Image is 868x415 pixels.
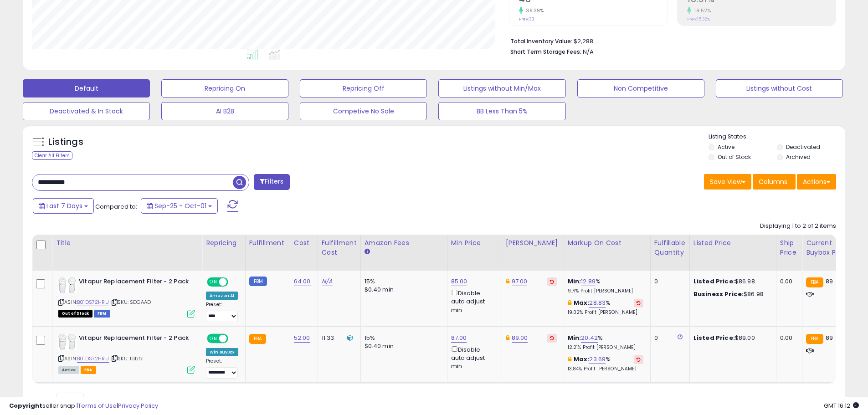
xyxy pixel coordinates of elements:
[79,277,190,288] b: Vitapur Replacement Filter - 2 Pack
[48,136,83,149] h5: Listings
[568,355,643,372] div: %
[693,290,769,298] div: $86.98
[58,277,195,317] div: ASIN:
[58,334,195,373] div: ASIN:
[46,201,82,210] span: Last 7 Days
[365,238,443,248] div: Amazon Fees
[693,238,772,248] div: Listed Price
[9,401,42,410] strong: Copyright
[438,102,565,120] button: BB Less Than 5%
[95,202,137,211] span: Compared to:
[33,198,94,214] button: Last 7 Days
[451,344,495,371] div: Disable auto adjust min
[365,248,370,256] small: Amazon Fees.
[451,238,498,248] div: Min Price
[58,277,77,293] img: 41pUJjavS+L._SL40_.jpg
[206,302,238,322] div: Preset:
[581,277,596,286] a: 12.89
[568,309,643,316] p: 19.02% Profit [PERSON_NAME]
[510,48,581,56] b: Short Term Storage Fees:
[806,238,853,257] div: Current Buybox Price
[206,358,238,379] div: Preset:
[637,301,641,305] i: Revert to store-level Max Markup
[654,277,683,286] div: 0
[574,298,590,307] b: Max:
[568,344,643,351] p: 12.21% Profit [PERSON_NAME]
[786,143,820,151] label: Deactivated
[451,288,495,314] div: Disable auto adjust min
[365,342,440,350] div: $0.40 min
[568,238,647,248] div: Markup on Cost
[58,366,79,374] span: All listings currently available for purchase on Amazon
[564,235,650,271] th: The percentage added to the cost of goods (COGS) that forms the calculator for Min & Max prices.
[568,334,643,351] div: %
[78,401,117,410] a: Terms of Use
[693,277,769,286] div: $86.98
[780,277,795,286] div: 0.00
[510,37,572,45] b: Total Inventory Value:
[249,334,266,344] small: FBA
[110,355,143,362] span: | SKU: fdbfx
[300,79,427,97] button: Repricing Off
[249,238,286,248] div: Fulfillment
[23,79,150,97] button: Default
[249,277,267,286] small: FBM
[687,16,710,22] small: Prev: 15.32%
[797,174,836,190] button: Actions
[718,143,734,151] label: Active
[227,278,241,286] span: OFF
[510,35,829,46] li: $2,288
[254,174,289,190] button: Filters
[77,298,109,306] a: B01DS72HRU
[322,277,333,286] a: N/A
[23,102,150,120] button: Deactivated & In Stock
[81,366,96,374] span: FBA
[294,333,310,343] a: 52.00
[154,201,206,210] span: Sep-25 - Oct-01
[451,277,467,286] a: 85.00
[568,277,581,286] b: Min:
[568,277,643,294] div: %
[56,238,198,248] div: Title
[568,333,581,342] b: Min:
[568,288,643,294] p: 9.71% Profit [PERSON_NAME]
[206,292,238,300] div: Amazon AI
[512,277,528,286] a: 97.00
[365,334,440,342] div: 15%
[716,79,843,97] button: Listings without Cost
[589,298,606,307] a: 28.83
[110,298,151,306] span: | SKU: SDCAAD
[786,153,811,161] label: Archived
[826,277,833,286] span: 89
[294,238,314,248] div: Cost
[506,278,509,284] i: This overrides the store level Dynamic Max Price for this listing
[691,7,711,14] small: 19.52%
[780,238,798,257] div: Ship Price
[365,277,440,286] div: 15%
[39,395,104,404] span: Show: entries
[826,333,833,342] span: 89
[780,334,795,342] div: 0.00
[577,79,704,97] button: Non Competitive
[806,277,823,287] small: FBA
[141,198,218,214] button: Sep-25 - Oct-01
[581,333,598,343] a: 20.42
[161,79,288,97] button: Repricing On
[365,286,440,294] div: $0.40 min
[693,333,735,342] b: Listed Price:
[654,238,686,257] div: Fulfillable Quantity
[704,174,751,190] button: Save View
[589,355,606,364] a: 23.69
[300,102,427,120] button: Competive No Sale
[322,334,354,342] div: 11.33
[506,238,560,248] div: [PERSON_NAME]
[574,355,590,364] b: Max:
[693,277,735,286] b: Listed Price:
[760,222,836,231] div: Displaying 1 to 2 of 2 items
[58,334,77,350] img: 41pUJjavS+L._SL40_.jpg
[77,355,109,363] a: B01DS72HRU
[118,401,158,410] a: Privacy Policy
[322,238,357,257] div: Fulfillment Cost
[58,310,92,318] span: All listings that are currently out of stock and unavailable for purchase on Amazon
[451,333,467,343] a: 87.00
